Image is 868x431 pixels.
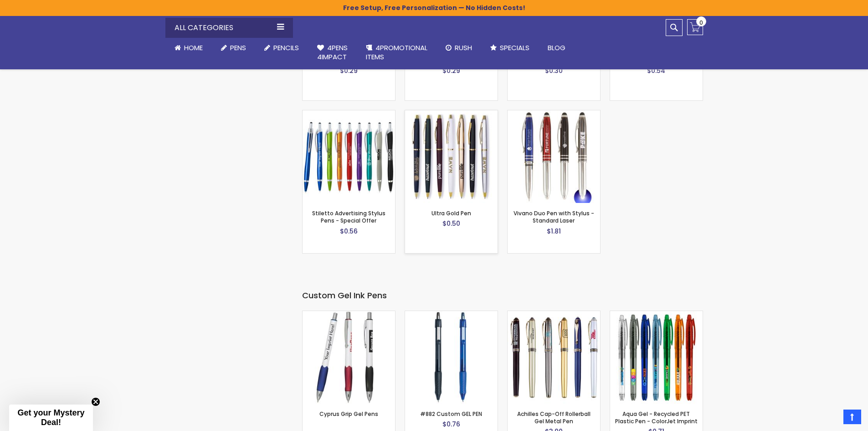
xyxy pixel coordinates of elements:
a: Blog [539,38,575,58]
span: $0.29 [442,66,460,75]
span: $0.54 [647,66,665,75]
a: Ultra Gold Pen [405,110,498,118]
a: Stiletto Advertising Stylus Pens - Special Offer [303,110,395,118]
span: 0 [699,18,703,27]
a: 4Pens4impact [308,38,357,68]
span: $0.76 [442,420,460,429]
a: #882 Custom GEL PEN [420,410,482,418]
span: 4Pens 4impact [317,43,348,62]
a: Cyprus Grip Gel Pens [303,311,395,318]
a: Specials [481,38,539,58]
span: Pens [230,43,246,52]
a: Aqua Gel - Recycled PET Plastic Pen - ColorJet Imprint [615,410,698,425]
span: Home [184,43,203,52]
a: Achilles Cap-Off Rollerball Gel Metal Pen [508,311,600,318]
a: #882 Custom GEL PEN [405,311,498,318]
a: Pencils [255,38,308,58]
a: Cyprus Grip Gel Pens [319,410,378,418]
span: $0.29 [340,66,358,75]
img: Cyprus Grip Gel Pens [303,311,395,404]
img: Vivano Duo Pen with Stylus - Standard Laser [508,110,600,203]
span: Specials [500,43,529,52]
img: #882 Custom GEL PEN [405,311,498,404]
a: Aqua Gel - Recycled PET Plastic Pen - ColorJet Imprint [610,311,703,318]
img: Stiletto Advertising Stylus Pens - Special Offer [303,110,395,203]
a: 0 [687,19,703,35]
a: Home [165,38,212,58]
a: Vivano Duo Pen with Stylus - Standard Laser [514,209,594,224]
a: Vivano Duo Pen with Stylus - Standard Laser [508,110,600,118]
span: Rush [455,43,472,52]
div: Get your Mystery Deal!Close teaser [9,405,93,431]
a: 4PROMOTIONALITEMS [357,38,437,68]
a: Pens [212,38,255,58]
button: Close teaser [91,397,100,406]
span: 4PROMOTIONAL ITEMS [366,43,427,62]
img: Ultra Gold Pen [405,110,498,203]
a: Rush [437,38,481,58]
a: Ultra Gold Pen [431,209,471,217]
img: Achilles Cap-Off Rollerball Gel Metal Pen [508,311,600,404]
a: Achilles Cap-Off Rollerball Gel Metal Pen [517,410,591,425]
img: Aqua Gel - Recycled PET Plastic Pen - ColorJet Imprint [610,311,703,404]
span: $0.56 [340,227,358,236]
span: Get your Mystery Deal! [17,408,84,427]
span: $1.81 [547,227,561,236]
div: All Categories [165,18,293,38]
span: Pencils [273,43,299,52]
a: Top [843,410,861,424]
span: $0.50 [442,219,460,228]
span: Custom Gel Ink Pens [302,290,387,301]
a: Stiletto Advertising Stylus Pens - Special Offer [312,209,385,224]
span: $0.30 [545,66,563,75]
span: Blog [548,43,565,52]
